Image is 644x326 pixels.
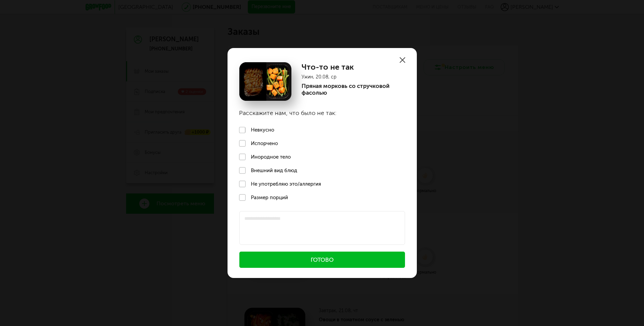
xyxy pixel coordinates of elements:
label: Невкусно [228,123,417,137]
label: Инородное тело [228,150,417,164]
img: Пряная морковь со стручковой фасолью [239,62,292,101]
button: Готово [239,252,405,268]
label: Не употребляю это/аллергия [228,177,417,191]
p: Ужин, 20.08, ср [302,74,405,80]
label: Внешний вид блюд [228,164,417,177]
h1: Что-то не так [302,62,405,72]
p: Пряная морковь со стручковой фасолью [302,83,405,96]
h3: Расскажите нам, что было не так: [228,101,417,123]
label: Размер порций [228,191,417,204]
label: Испорчено [228,137,417,150]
